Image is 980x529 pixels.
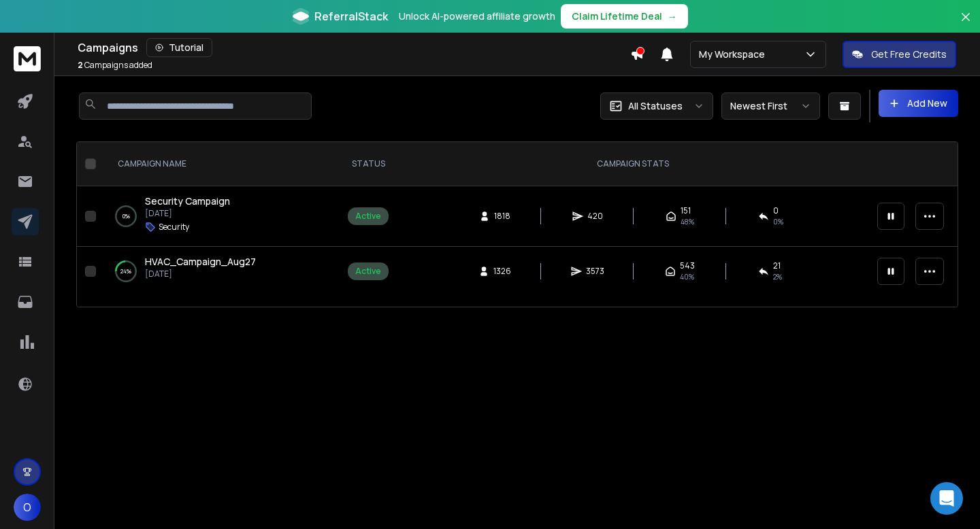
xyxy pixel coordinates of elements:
[843,41,956,68] button: Get Free Credits
[145,255,256,268] span: HVAC_Campaign_Aug27
[680,260,695,271] span: 543
[355,266,381,277] div: Active
[773,260,781,271] span: 21
[721,92,820,120] button: Newest First
[399,10,555,23] p: Unlock AI-powered affiliate growth
[493,266,511,277] span: 1326
[101,186,340,247] td: 0%Security Campaign[DATE]Security
[146,38,212,57] button: Tutorial
[681,205,691,216] span: 151
[78,59,83,71] span: 2
[773,205,779,216] span: 0
[101,142,340,186] th: CAMPAIGN NAME
[14,494,41,521] button: O
[159,222,189,233] p: Security
[145,194,230,208] a: Security Campaign
[681,216,694,227] span: 48 %
[668,10,677,23] span: →
[145,208,230,219] p: [DATE]
[145,194,230,207] span: Security Campaign
[340,142,397,186] th: STATUS
[957,8,975,41] button: Close banner
[122,209,130,223] p: 0 %
[145,255,256,269] a: HVAC_Campaign_Aug27
[587,211,603,222] span: 420
[879,90,958,117] button: Add New
[628,99,683,113] p: All Statuses
[101,247,340,296] td: 24%HVAC_Campaign_Aug27[DATE]
[773,216,783,227] span: 0 %
[397,142,869,186] th: CAMPAIGN STATS
[494,211,510,222] span: 1818
[78,60,152,71] p: Campaigns added
[561,4,688,29] button: Claim Lifetime Deal→
[355,211,381,222] div: Active
[699,48,770,61] p: My Workspace
[314,8,388,24] span: ReferralStack
[773,271,782,282] span: 2 %
[680,271,694,282] span: 40 %
[145,269,256,279] p: [DATE]
[930,482,963,515] div: Open Intercom Messenger
[586,266,604,277] span: 3573
[871,48,947,61] p: Get Free Credits
[78,38,630,57] div: Campaigns
[120,264,131,278] p: 24 %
